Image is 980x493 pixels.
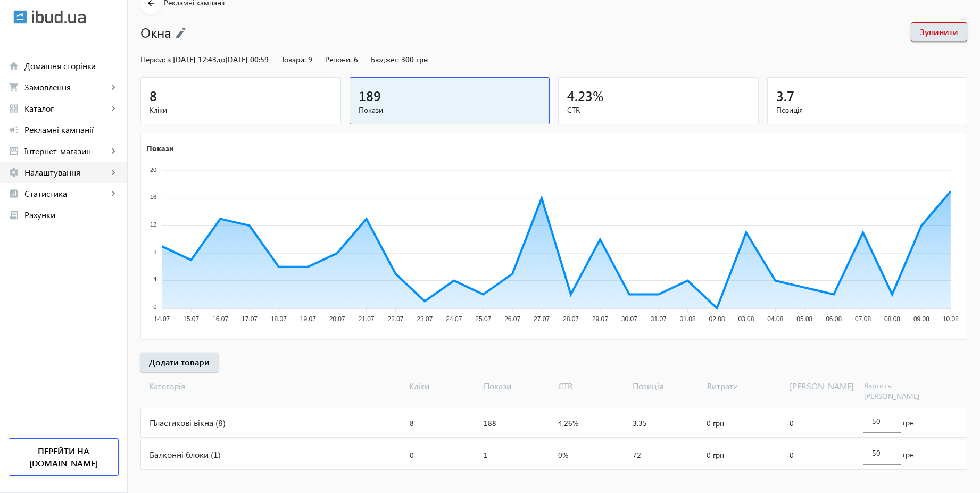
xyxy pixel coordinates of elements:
tspan: 29.07 [592,315,608,323]
span: Регіони: [325,54,352,64]
mat-icon: settings [9,167,19,178]
tspan: 30.07 [621,315,637,323]
mat-icon: campaign [9,124,19,135]
tspan: 12 [150,221,156,228]
span: 4.23 [567,87,593,104]
mat-icon: keyboard_arrow_right [108,167,119,178]
img: ibud_text.svg [32,10,86,24]
span: Категорія [140,380,405,401]
tspan: 20.07 [329,315,345,323]
mat-icon: keyboard_arrow_right [108,82,119,93]
span: 0% [558,450,568,460]
tspan: 02.08 [709,315,725,323]
span: Домашня сторінка [24,61,119,71]
tspan: 25.07 [475,315,491,323]
tspan: 0 [153,304,156,310]
tspan: 21.07 [359,315,375,323]
tspan: 20 [150,166,156,172]
tspan: 10.08 [943,315,959,323]
mat-icon: analytics [9,188,19,199]
span: Товари: [281,54,306,64]
span: 8 [150,87,157,104]
span: 4.26% [558,418,578,428]
span: Позиція [776,105,959,115]
tspan: 16 [150,194,156,200]
span: Замовлення [24,82,108,93]
tspan: 04.08 [767,315,783,323]
span: Каталог [24,103,108,114]
text: Покази [146,143,174,153]
tspan: 19.07 [300,315,316,323]
span: Витрати [703,380,785,401]
button: Додати товари [140,353,218,372]
span: [DATE] 12:43 [DATE] 00:59 [173,54,269,64]
span: Покази [479,380,554,401]
button: Зупинити [911,22,967,41]
span: 0 [790,418,794,428]
div: Балконні блоки (1) [141,440,405,469]
mat-icon: storefront [9,146,19,156]
span: 1 [484,450,488,460]
tspan: 14.07 [154,315,170,323]
mat-icon: shopping_cart [9,82,19,93]
tspan: 23.07 [417,315,433,323]
tspan: 31.07 [651,315,667,323]
span: 3.7 [776,87,794,104]
span: грн [903,449,914,460]
tspan: 03.08 [738,315,754,323]
mat-icon: home [9,61,19,71]
span: 300 грн [401,54,428,64]
span: 189 [359,87,381,104]
span: 0 грн [707,450,724,460]
span: Покази [359,105,541,115]
mat-icon: keyboard_arrow_right [108,103,119,114]
tspan: 05.08 [796,315,812,323]
span: [PERSON_NAME] [785,380,860,401]
span: Інтернет-магазин [24,146,108,156]
span: CTR [554,380,628,401]
span: 9 [308,54,312,64]
span: CTR [567,105,750,115]
tspan: 18.07 [271,315,287,323]
span: % [593,87,604,104]
h1: Окна [140,23,900,41]
span: 0 [790,450,794,460]
a: Перейти на [DOMAIN_NAME] [9,438,119,476]
span: Кліки [405,380,479,401]
span: Статистика [24,188,108,199]
tspan: 01.08 [680,315,696,323]
tspan: 06.08 [826,315,842,323]
tspan: 07.08 [855,315,871,323]
span: Позиція [628,380,703,401]
span: 0 грн [707,418,724,428]
span: Бюджет: [371,54,399,64]
tspan: 22.07 [388,315,404,323]
span: 188 [484,418,496,428]
span: Додати товари [149,356,210,368]
mat-icon: keyboard_arrow_right [108,188,119,199]
span: Рекламні кампанії [24,124,119,135]
span: Кліки [150,105,332,115]
mat-icon: grid_view [9,103,19,114]
tspan: 26.07 [504,315,520,323]
span: 8 [410,418,414,428]
tspan: 4 [153,276,156,282]
img: ibud.svg [13,10,27,24]
span: Рахунки [24,210,119,220]
span: грн [903,417,914,428]
tspan: 17.07 [242,315,258,323]
tspan: 28.07 [563,315,579,323]
tspan: 8 [153,248,156,255]
span: 3.35 [633,418,647,428]
span: 0 [410,450,414,460]
mat-icon: receipt_long [9,210,19,220]
tspan: 16.07 [212,315,228,323]
tspan: 27.07 [534,315,550,323]
tspan: 09.08 [913,315,929,323]
tspan: 24.07 [446,315,462,323]
span: Налаштування [24,167,108,178]
span: 72 [633,450,641,460]
span: 6 [354,54,358,64]
span: Зупинити [920,26,958,38]
div: Пластикові вікна (8) [141,408,405,437]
